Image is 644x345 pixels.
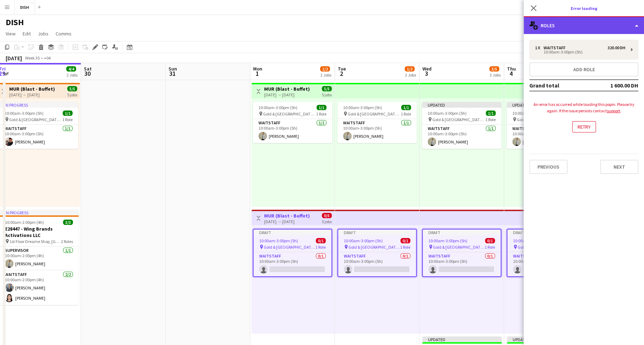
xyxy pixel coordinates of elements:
[428,111,467,116] span: 10:00am-3:00pm (5h)
[529,94,638,121] div: An error has occurred while loading this popin. Please try again. If the issue persists contact .
[259,238,298,243] span: 10:00am-3:00pm (5h)
[253,229,332,277] app-job-card: Draft10:00am-3:00pm (5h)0/1 Gold & [GEOGRAPHIC_DATA], [PERSON_NAME] Rd - Al Quoz - Al Quoz Indust...
[507,229,586,277] app-job-card: Draft10:00am-3:00pm (5h)0/1 Gold & [GEOGRAPHIC_DATA], [PERSON_NAME] Rd - Al Quoz - Al Quoz Indust...
[507,102,586,149] app-job-card: Updated10:00am-3:00pm (5h)1/1 Gold & [GEOGRAPHIC_DATA], [PERSON_NAME] Rd - Al Quoz - Al Quoz Indu...
[264,92,310,97] div: [DATE] → [DATE]
[401,111,411,117] span: 1 Role
[428,238,467,243] span: 10:00am-3:00pm (5h)
[422,102,501,149] app-job-card: Updated10:00am-3:00pm (5h)1/1 Gold & [GEOGRAPHIC_DATA], [PERSON_NAME] Rd - Al Quoz - Al Quoz Indu...
[66,66,76,72] span: 4/4
[422,66,432,72] span: Wed
[338,66,346,72] span: Tue
[401,105,411,110] span: 1/1
[322,91,332,97] div: 5 jobs
[572,121,596,132] button: Retry
[23,55,41,61] span: Week 35
[264,213,310,219] h3: MUR (Blast - Buffet)
[405,72,416,78] div: 2 Jobs
[67,72,78,78] div: 2 Jobs
[486,111,496,116] span: 1/1
[337,102,417,143] app-job-card: 10:00am-3:00pm (5h)1/1 Gold & [GEOGRAPHIC_DATA], [PERSON_NAME] Rd - Al Quoz - Al Quoz Industrial ...
[607,108,620,113] a: support
[485,238,495,243] span: 0/1
[517,117,570,122] span: Gold & [GEOGRAPHIC_DATA], [PERSON_NAME] Rd - Al Quoz - Al Quoz Industrial Area 3 - [GEOGRAPHIC_DA...
[337,229,417,277] app-job-card: Draft10:00am-3:00pm (5h)0/1 Gold & [GEOGRAPHIC_DATA], [PERSON_NAME] Rd - Al Quoz - Al Quoz Indust...
[316,111,326,117] span: 1 Role
[524,17,644,34] div: Roles
[489,66,499,72] span: 3/5
[422,102,501,108] div: Updated
[53,29,74,38] a: Comms
[35,29,51,38] a: Jobs
[67,86,77,91] span: 5/5
[6,55,22,62] div: [DATE]
[62,117,73,122] span: 1 Role
[423,230,501,235] div: Draft
[6,30,16,37] span: View
[512,111,551,116] span: 10:00am-3:00pm (5h)
[9,117,62,122] span: Gold & [GEOGRAPHIC_DATA], [PERSON_NAME] Rd - Al Quoz - Al Quoz Industrial Area 3 - [GEOGRAPHIC_DA...
[348,244,400,250] span: Gold & [GEOGRAPHIC_DATA], [PERSON_NAME] Rd - Al Quoz - Al Quoz Industrial Area 3 - [GEOGRAPHIC_DA...
[400,244,410,250] span: 1 Role
[6,17,24,28] h1: DISH
[15,0,35,14] button: DISH
[405,66,415,72] span: 1/2
[38,30,49,37] span: Jobs
[433,244,485,250] span: Gold & [GEOGRAPHIC_DATA], [PERSON_NAME] Rd - Al Quoz - Al Quoz Industrial Area 3 - [GEOGRAPHIC_DA...
[507,336,586,342] div: Updated
[506,69,516,78] span: 4
[485,244,495,250] span: 1 Role
[507,66,516,72] span: Thu
[322,213,332,218] span: 0/5
[315,244,326,250] span: 1 Role
[432,117,485,122] span: Gold & [GEOGRAPHIC_DATA], [PERSON_NAME] Rd - Al Quoz - Al Quoz Industrial Area 3 - [GEOGRAPHIC_DA...
[507,230,585,235] div: Draft
[343,105,382,110] span: 10:00am-3:00pm (5h)
[63,220,73,225] span: 3/3
[5,220,44,225] span: 10:00am-2:00pm (4h)
[253,252,331,276] app-card-role: Waitstaff0/110:00am-3:00pm (5h)
[3,29,18,38] a: View
[422,229,501,277] app-job-card: Draft10:00am-3:00pm (5h)0/1 Gold & [GEOGRAPHIC_DATA], [PERSON_NAME] Rd - Al Quoz - Al Quoz Indust...
[518,244,569,250] span: Gold & [GEOGRAPHIC_DATA], [PERSON_NAME] Rd - Al Quoz - Al Quoz Industrial Area 3 - [GEOGRAPHIC_DA...
[253,102,332,143] div: 10:00am-3:00pm (5h)1/1 Gold & [GEOGRAPHIC_DATA], [PERSON_NAME] Rd - Al Quoz - Al Quoz Industrial ...
[524,4,644,13] h3: Error loading
[258,105,297,110] span: 10:00am-3:00pm (5h)
[5,111,44,116] span: 10:00am-3:00pm (5h)
[422,336,502,342] div: Updated
[320,72,331,78] div: 2 Jobs
[23,30,31,37] span: Edit
[338,252,416,276] app-card-role: Waitstaff0/110:00am-3:00pm (5h)
[56,30,72,37] span: Comms
[44,55,51,61] div: +04
[320,66,330,72] span: 1/2
[83,69,92,78] span: 30
[529,80,594,91] td: Grand total
[253,66,262,72] span: Mon
[317,105,326,110] span: 1/1
[421,69,432,78] span: 3
[507,102,586,108] div: Updated
[253,230,331,235] div: Draft
[529,62,638,77] button: Add role
[84,66,92,72] span: Sat
[264,219,310,224] div: [DATE] → [DATE]
[513,238,552,243] span: 10:00am-3:00pm (5h)
[422,125,501,149] app-card-role: Waitstaff1/110:00am-3:00pm (5h)[PERSON_NAME]
[63,111,73,116] span: 1/1
[322,86,332,91] span: 5/5
[9,92,55,97] div: [DATE] → [DATE]
[608,45,625,50] div: 320.00 DH
[490,72,501,78] div: 3 Jobs
[400,238,410,243] span: 0/1
[543,45,568,50] div: Waitstaff
[253,119,332,143] app-card-role: Waitstaff1/110:00am-3:00pm (5h)[PERSON_NAME]
[529,160,568,174] button: Previous
[507,125,586,149] app-card-role: Waitstaff1/110:00am-3:00pm (5h)[PERSON_NAME]
[594,80,638,91] td: 1 600.00 DH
